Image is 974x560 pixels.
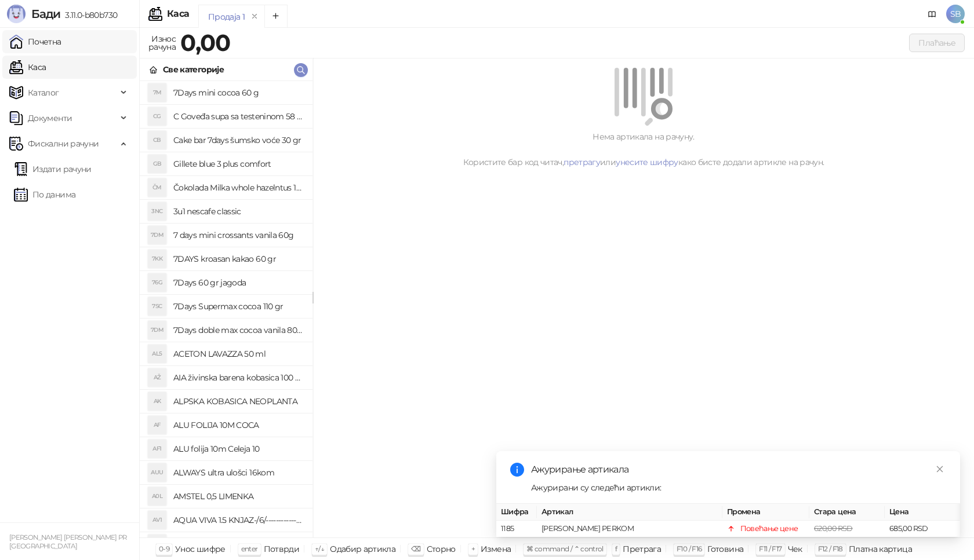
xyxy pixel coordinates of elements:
span: ⌫ [411,544,420,553]
span: F12 / F18 [818,544,843,553]
div: Све категорије [163,63,224,76]
h4: ACETON LAVAZZA 50 ml [173,345,303,363]
a: претрагу [564,157,600,167]
button: Add tab [264,5,288,28]
div: AL5 [148,345,166,363]
td: 685,00 RSD [885,521,960,537]
div: AVR [148,535,166,553]
div: Одабир артикла [330,541,395,557]
h4: Cake bar 7days šumsko voće 30 gr [173,131,303,149]
button: remove [247,12,262,21]
td: [PERSON_NAME] PERKOM [537,521,722,537]
a: Close [933,463,946,475]
h4: 7Days 60 gr jagoda [173,273,303,292]
div: CB [148,131,166,149]
div: Готовина [707,541,743,557]
div: AŽ [148,368,166,387]
th: Шифра [496,504,537,521]
div: 7DM [148,226,166,244]
a: Почетна [9,30,61,53]
div: Каса [167,9,189,19]
span: F10 / F16 [677,544,702,553]
span: Каталог [28,81,59,104]
small: [PERSON_NAME] [PERSON_NAME] PR [GEOGRAPHIC_DATA] [9,533,127,550]
a: По данима [14,183,75,206]
div: Чек [788,541,802,557]
div: AF1 [148,440,166,458]
div: Повећање цене [740,523,798,535]
div: A0L [148,487,166,506]
div: Ажурирани су следећи артикли: [531,481,946,494]
h4: C Goveđa supa sa testeninom 58 grama [173,107,303,126]
span: 0-9 [159,544,169,553]
span: F11 / F17 [759,544,782,553]
span: 3.11.0-b80b730 [60,10,117,20]
span: Фискални рачуни [28,132,99,155]
span: + [471,544,475,553]
h4: ALU folija 10m Celeja 10 [173,440,303,458]
span: f [615,544,617,553]
h4: 7 days mini crossants vanila 60g [173,226,303,244]
div: Сторно [427,541,456,557]
div: Продаја 1 [208,10,245,23]
h4: 7DAYS kroasan kakao 60 gr [173,250,303,268]
div: 76G [148,273,166,292]
span: ⌘ command / ⌃ control [526,544,604,553]
div: Претрага [623,541,661,557]
div: 7DM [148,321,166,339]
div: Износ рачуна [146,31,178,54]
h4: 7Days Supermax cocoa 110 gr [173,297,303,316]
img: Logo [7,5,26,23]
div: Унос шифре [175,541,226,557]
th: Промена [722,504,809,521]
h4: AQUA VIVA REBOOT 0.75L-/12/-- [173,535,303,553]
div: GB [148,155,166,173]
div: AK [148,392,166,411]
span: Документи [28,107,72,130]
div: Ажурирање артикала [531,463,946,477]
div: CG [148,107,166,126]
span: ↑/↓ [315,544,324,553]
a: унесите шифру [616,157,678,167]
div: AV1 [148,511,166,529]
td: 1185 [496,521,537,537]
div: AF [148,416,166,434]
div: 3NC [148,202,166,221]
div: AUU [148,463,166,482]
h4: ALPSKA KOBASICA NEOPLANTA [173,392,303,411]
strong: 0,00 [180,28,230,57]
div: 7KK [148,250,166,268]
h4: ALU FOLIJA 10M COCA [173,416,303,434]
th: Цена [885,504,960,521]
h4: 7Days doble max cocoa vanila 80 gr [173,321,303,339]
a: Документација [923,5,942,23]
h4: Čokolada Milka whole hazelntus 100 gr [173,178,303,197]
span: 620,00 RSD [814,524,853,533]
h4: 3u1 nescafe classic [173,202,303,221]
h4: AQUA VIVA 1.5 KNJAZ-/6/----------------- [173,511,303,529]
div: ČM [148,178,166,197]
div: Нема артикала на рачуну. Користите бар код читач, или како бисте додали артикле на рачун. [327,130,960,169]
span: Бади [31,7,60,21]
th: Артикал [537,504,722,521]
h4: 7Days mini cocoa 60 g [173,83,303,102]
a: Каса [9,56,46,79]
h4: ALWAYS ultra ulošci 16kom [173,463,303,482]
span: close [936,465,944,473]
span: enter [241,544,258,553]
div: grid [140,81,312,537]
div: Измена [481,541,511,557]
div: Потврди [264,541,300,557]
a: Издати рачуни [14,158,92,181]
span: SB [946,5,965,23]
div: 7SC [148,297,166,316]
h4: Gillete blue 3 plus comfort [173,155,303,173]
div: 7M [148,83,166,102]
h4: AIA živinska barena kobasica 100 gr [173,368,303,387]
button: Плаћање [909,34,965,52]
div: Платна картица [849,541,912,557]
h4: AMSTEL 0,5 LIMENKA [173,487,303,506]
span: info-circle [510,463,524,477]
th: Стара цена [809,504,885,521]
